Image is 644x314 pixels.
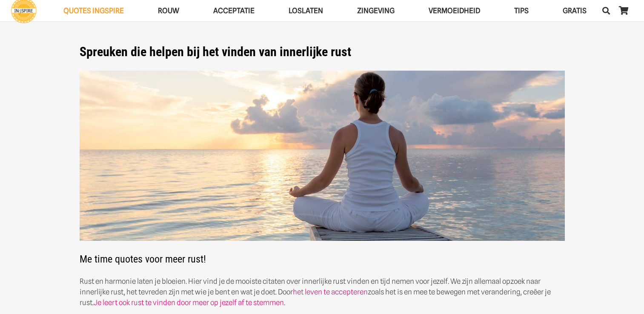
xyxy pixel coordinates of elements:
[514,6,529,15] span: TIPS
[80,71,565,241] img: Innerlijke rust spreuken van ingspire voor balans en geluk
[158,6,179,15] span: ROUW
[563,6,587,15] span: GRATIS
[80,71,565,265] h2: Me time quotes voor meer rust!
[289,6,323,15] span: Loslaten
[80,276,565,308] p: Rust en harmonie laten je bloeien. Hier vind je de mooiste citaten over innerlijke rust vinden en...
[63,6,124,15] span: QUOTES INGSPIRE
[80,44,565,60] h1: Spreuken die helpen bij het vinden van innerlijke rust
[429,6,480,15] span: VERMOEIDHEID
[213,6,255,15] span: Acceptatie
[293,288,368,296] a: het leven te accepteren
[94,298,284,307] a: Je leert ook rust te vinden door meer op jezelf af te stemmen
[357,6,395,15] span: Zingeving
